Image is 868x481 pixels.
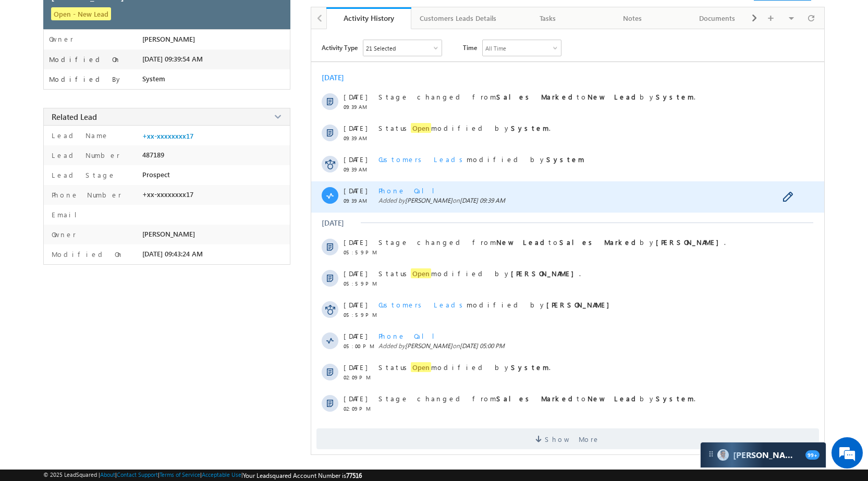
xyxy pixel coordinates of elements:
[51,7,111,20] span: Open - New Lead
[485,45,506,52] div: All Time
[420,12,496,24] div: Customers Leads Details
[344,312,375,318] span: 05:59 PM
[378,268,581,278] span: Status modified by .
[707,450,715,458] img: carter-drag
[52,112,97,122] span: Related Lead
[460,342,505,350] span: [DATE] 05:00 PM
[49,210,85,219] label: Email
[546,300,615,309] strong: [PERSON_NAME]
[142,230,195,238] span: [PERSON_NAME]
[675,7,760,29] a: Documents
[142,75,165,83] span: System
[344,249,375,255] span: 05:59 PM
[43,471,362,479] span: © 2025 LeadSquared | | | | |
[700,442,826,468] div: carter-dragCarter[PERSON_NAME]99+
[344,155,367,164] span: [DATE]
[656,92,694,101] strong: System
[344,104,375,110] span: 09:39 AM
[656,238,724,246] strong: [PERSON_NAME]
[49,131,109,140] label: Lead Name
[100,471,115,478] a: About
[411,362,431,372] span: Open
[322,218,356,228] div: [DATE]
[378,394,695,403] span: Stage changed from to by .
[49,190,121,199] label: Phone Number
[326,7,411,29] a: Activity History
[49,55,121,64] label: Modified On
[344,166,375,172] span: 09:39 AM
[142,170,170,179] span: Prospect
[496,394,577,403] strong: Sales Marked
[378,155,584,164] span: modified by
[378,342,780,350] span: Added by on
[363,40,442,56] div: Owner Changed,Status Changed,Stage Changed,Source Changed,Notes & 16 more..
[322,72,356,82] div: [DATE]
[378,92,695,101] span: Stage changed from to by .
[344,124,367,132] span: [DATE]
[344,198,375,204] span: 09:39 AM
[591,7,676,29] a: Notes
[378,362,551,372] span: Status modified by .
[656,394,694,403] strong: System
[344,135,375,141] span: 09:39 AM
[243,472,362,479] span: Your Leadsquared Account Number is
[514,12,581,24] div: Tasks
[117,471,158,478] a: Contact Support
[322,40,358,55] span: Activity Type
[599,12,666,24] div: Notes
[683,12,751,24] div: Documents
[378,300,615,309] span: modified by
[344,280,375,287] span: 05:59 PM
[378,196,780,204] span: Added by on
[411,7,506,29] a: Customers Leads Details
[506,7,591,29] a: Tasks
[463,40,477,55] span: Time
[202,471,241,478] a: Acceptable Use
[49,170,116,179] label: Lead Stage
[366,45,396,52] div: 21 Selected
[344,363,367,372] span: [DATE]
[49,151,120,159] label: Lead Number
[344,331,367,340] span: [DATE]
[405,342,453,350] span: [PERSON_NAME]
[344,186,367,195] span: [DATE]
[783,192,799,204] span: Edit
[346,472,362,479] span: 77516
[378,238,726,246] span: Stage changed from to by .
[559,238,640,246] strong: Sales Marked
[142,55,203,63] span: [DATE] 09:39:54 AM
[49,75,123,83] label: Modified By
[546,155,584,164] strong: System
[378,300,467,309] span: Customers Leads
[496,238,548,246] strong: New Lead
[49,250,124,258] label: Modified On
[411,268,431,278] span: Open
[142,250,203,258] span: [DATE] 09:43:24 AM
[334,13,404,23] div: Activity History
[49,35,74,43] label: Owner
[378,186,443,195] span: Phone Call
[344,238,367,246] span: [DATE]
[344,269,367,278] span: [DATE]
[344,92,367,101] span: [DATE]
[344,343,375,349] span: 05:00 PM
[142,190,193,199] span: +xx-xxxxxxxx17
[142,151,164,159] span: 487189
[344,300,367,309] span: [DATE]
[511,363,549,372] strong: System
[378,331,443,340] span: Phone Call
[344,374,375,380] span: 02:09 PM
[511,124,549,132] strong: System
[160,471,200,478] a: Terms of Service
[142,132,193,140] a: +xx-xxxxxxxx17
[588,92,640,101] strong: New Lead
[405,196,453,204] span: [PERSON_NAME]
[511,269,579,278] strong: [PERSON_NAME]
[378,155,467,164] span: Customers Leads
[460,196,505,204] span: [DATE] 09:39 AM
[588,394,640,403] strong: New Lead
[496,92,577,101] strong: Sales Marked
[545,428,600,449] span: Show More
[411,123,431,133] span: Open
